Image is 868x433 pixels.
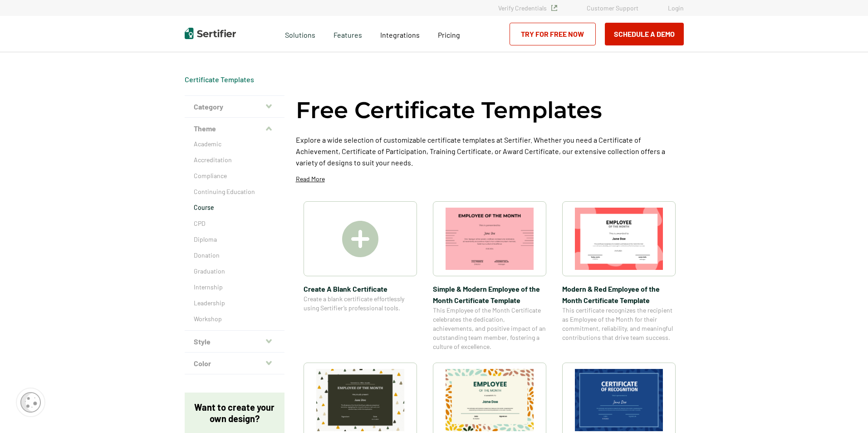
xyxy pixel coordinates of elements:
img: Modern & Red Employee of the Month Certificate Template [575,208,663,270]
span: Create A Blank Certificate [304,283,417,294]
img: Simple & Colorful Employee of the Month Certificate Template [316,369,404,431]
a: Compliance [194,171,275,180]
button: Theme [185,118,284,139]
img: Modern Dark Blue Employee of the Month Certificate Template [575,369,663,431]
a: Internship [194,283,275,292]
a: Login [668,4,684,12]
span: Solutions [285,28,315,40]
p: Explore a wide selection of customizable certificate templates at Sertifier. Whether you need a C... [296,134,684,168]
button: Style [185,331,284,353]
a: Try for Free Now [510,23,596,45]
a: Donation [194,251,275,260]
img: Create A Blank Certificate [342,221,378,257]
p: Read More [296,174,325,184]
a: Continuing Education [194,187,275,196]
span: Create a blank certificate effortlessly using Sertifier’s professional tools. [304,294,417,313]
a: Accreditation [194,155,275,164]
button: Category [185,96,284,118]
a: Integrations [380,28,420,40]
iframe: Chat Widget [823,389,868,433]
img: Simple and Patterned Employee of the Month Certificate Template [446,369,534,431]
a: Workshop [194,314,275,324]
img: Simple & Modern Employee of the Month Certificate Template [446,208,534,270]
button: Schedule a Demo [605,23,684,45]
a: Academic [194,139,275,149]
a: Course [194,203,275,212]
div: Theme [185,139,284,331]
a: Diploma [194,235,275,244]
span: Simple & Modern Employee of the Month Certificate Template [433,283,546,306]
a: CPD [194,219,275,228]
a: Customer Support [587,4,638,12]
img: Verified [551,5,557,11]
a: Certificate Templates [185,75,254,84]
img: Sertifier | Digital Credentialing Platform [185,28,236,39]
span: Modern & Red Employee of the Month Certificate Template [562,283,676,306]
span: This Employee of the Month Certificate celebrates the dedication, achievements, and positive impa... [433,306,546,351]
span: Integrations [380,30,420,39]
a: Pricing [438,28,460,40]
a: Verify Credentials [498,4,557,12]
div: Breadcrumb [185,75,254,84]
p: Want to create your own design? [194,402,275,424]
a: Modern & Red Employee of the Month Certificate TemplateModern & Red Employee of the Month Certifi... [562,201,676,351]
span: Features [333,28,362,40]
img: Cookie Popup Icon [20,392,41,413]
a: Graduation [194,267,275,276]
a: Simple & Modern Employee of the Month Certificate TemplateSimple & Modern Employee of the Month C... [433,201,546,351]
h1: Free Certificate Templates [296,95,602,125]
span: This certificate recognizes the recipient as Employee of the Month for their commitment, reliabil... [562,306,676,342]
a: Leadership [194,299,275,308]
span: Certificate Templates [185,75,254,84]
span: Pricing [438,30,460,39]
button: Color [185,353,284,374]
